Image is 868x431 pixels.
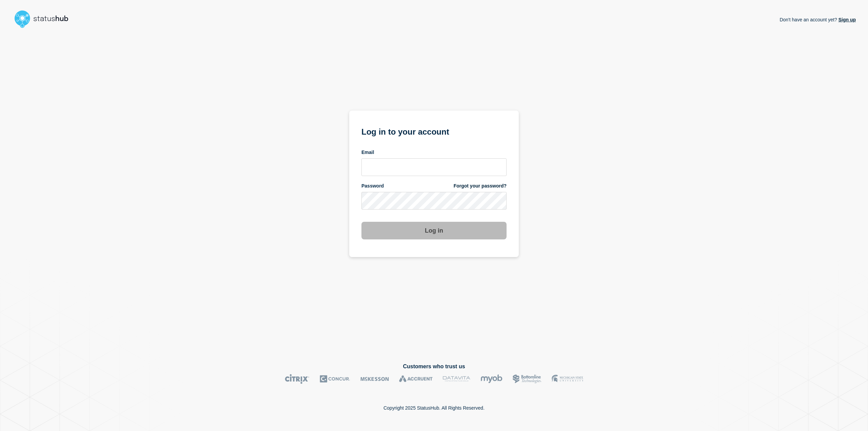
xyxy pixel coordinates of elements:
[361,149,374,156] span: Email
[320,374,350,384] img: Concur logo
[361,158,507,176] input: email input
[780,12,856,28] p: Don't have an account yet?
[285,374,310,384] img: Citrix logo
[454,183,507,189] a: Forgot your password?
[443,374,470,384] img: DataVita logo
[361,222,507,239] button: Log in
[361,192,507,210] input: password input
[513,374,541,384] img: Bottomline logo
[480,374,502,384] img: myob logo
[837,17,856,22] a: Sign up
[12,364,856,370] h2: Customers who trust us
[361,183,384,189] span: Password
[552,374,583,384] img: MSU logo
[361,125,507,137] h1: Log in to your account
[12,8,77,30] img: StatusHub logo
[360,374,389,384] img: McKesson logo
[399,374,433,384] img: Accruent logo
[383,405,485,411] p: Copyright 2025 StatusHub. All Rights Reserved.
